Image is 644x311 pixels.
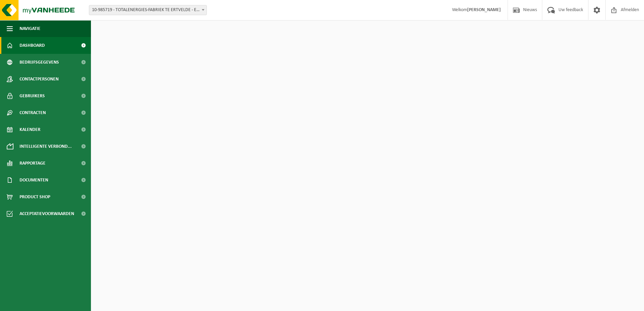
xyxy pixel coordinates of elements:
span: Kalender [20,121,40,138]
span: Navigatie [20,20,40,37]
span: Acceptatievoorwaarden [20,205,74,222]
span: Contracten [20,104,46,121]
span: 10-985719 - TOTALENERGIES-FABRIEK TE ERTVELDE - ERTVELDE [89,5,207,15]
span: Gebruikers [20,88,45,104]
strong: [PERSON_NAME] [467,7,501,12]
span: Bedrijfsgegevens [20,54,59,71]
span: Product Shop [20,188,50,205]
span: Rapportage [20,155,45,172]
span: 10-985719 - TOTALENERGIES-FABRIEK TE ERTVELDE - ERTVELDE [89,5,206,15]
span: Intelligente verbond... [20,138,72,155]
span: Dashboard [20,37,45,54]
span: Contactpersonen [20,71,59,88]
span: Documenten [20,172,48,188]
